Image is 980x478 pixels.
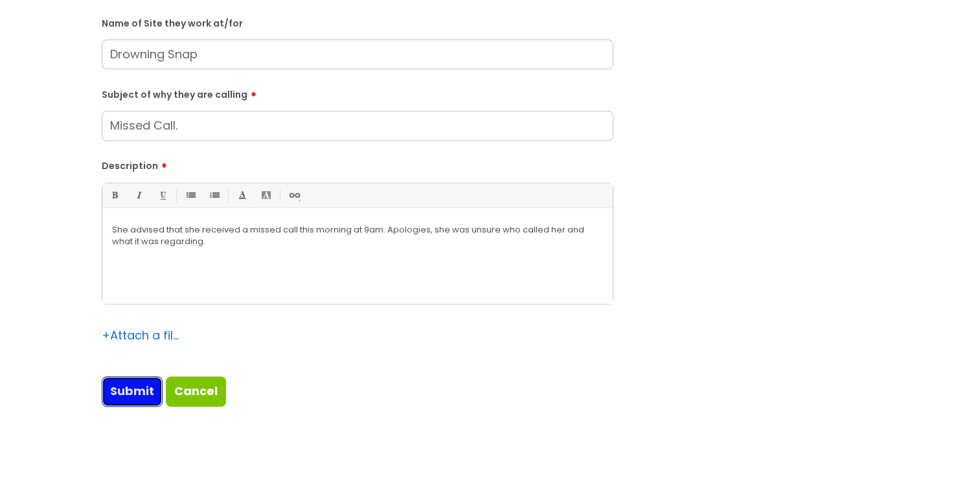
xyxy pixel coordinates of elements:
a: • Unordered List (Ctrl-Shift-7) [182,187,198,203]
a: Font Color [234,187,250,203]
a: 1. Ordered List (Ctrl-Shift-8) [206,187,222,203]
a: Cancel [166,376,226,406]
label: Description [102,156,613,172]
input: Submit [102,376,163,406]
div: Attach a file [102,325,179,346]
a: Back Color [258,187,274,203]
label: Subject of why they are calling [102,85,613,100]
a: Underline(Ctrl-U) [154,187,170,203]
a: Link [286,187,302,203]
a: Bold (Ctrl-B) [106,187,122,203]
p: She advised that she received a missed call this morning at 9am. Apologies, she was unsure who ca... [112,224,603,247]
a: Italic (Ctrl-I) [130,187,146,203]
label: Name of Site they work at/for [102,16,613,29]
